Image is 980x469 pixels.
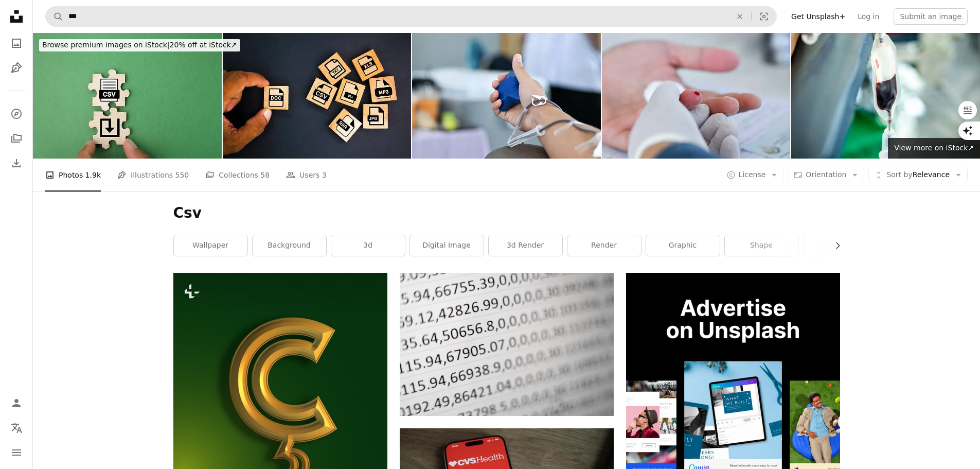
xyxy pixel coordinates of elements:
[6,6,27,29] a: Home — Unsplash
[646,235,720,256] a: graphic
[331,235,405,256] a: 3d
[174,235,247,256] a: wallpaper
[223,33,412,159] img: wooden box with save file icon or download file format DOC, JPG,RAR, TXT, XLS, CSV, DLL And MP3 f...
[33,33,246,58] a: Browse premium images on iStock|20% off at iStock↗
[806,170,846,179] span: Orientation
[322,169,327,181] span: 3
[412,33,601,159] img: Donating blood is a simple act that can save up to lives
[6,33,27,54] a: Photos
[804,235,877,256] a: abstract
[400,340,614,349] a: white printing paper with numbers
[888,138,980,159] a: View more on iStock↗
[173,204,840,222] h1: Csv
[894,144,974,152] span: View more on iStock ↗
[6,153,27,173] a: Download History
[886,170,912,179] span: Sort by
[410,235,484,256] a: digital image
[886,170,950,180] span: Relevance
[725,235,798,256] a: shape
[39,39,240,51] div: 20% off at iStock ↗
[791,33,980,159] img: Donating blood is a simple act that can save up to lives
[117,159,189,192] a: Illustrations 550
[175,169,189,181] span: 550
[752,7,776,26] button: Visual search
[785,8,851,25] a: Get Unsplash+
[42,41,169,49] span: Browse premium images on iStock |
[894,8,968,25] button: Submit an image
[851,8,885,25] a: Log in
[828,235,840,256] button: scroll list to the right
[46,7,63,26] button: Search Unsplash
[6,103,27,124] a: Explore
[721,167,784,183] button: License
[6,128,27,149] a: Collections
[33,33,222,159] img: wooden puzzle with icon save csv format file. the concept of file management or DMS.
[45,6,777,27] form: Find visuals sitewide
[6,418,27,438] button: Language
[739,170,766,179] span: License
[6,442,27,463] button: Menu
[6,393,27,413] a: Log in / Sign up
[260,169,270,181] span: 58
[788,167,864,183] button: Orientation
[489,235,562,256] a: 3d render
[286,159,327,192] a: Users 3
[173,375,387,385] a: a golden letter c on a green background
[6,58,27,78] a: Illustrations
[400,273,614,416] img: white printing paper with numbers
[602,33,791,159] img: Blood sampling for blood donation
[868,167,968,183] button: Sort byRelevance
[728,7,751,26] button: Clear
[253,235,326,256] a: background
[567,235,641,256] a: render
[205,159,270,192] a: Collections 58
